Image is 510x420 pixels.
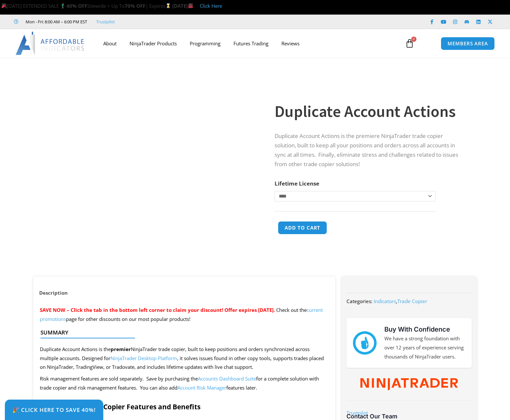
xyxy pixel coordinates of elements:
[200,3,222,9] a: Click Here
[441,37,495,50] a: MEMBERS AREA
[278,221,327,234] button: Add to cart
[33,287,74,299] a: Description
[97,36,123,51] a: About
[172,3,193,9] strong: [DATE]
[96,18,115,26] a: Trustpilot
[384,334,465,361] p: We have a strong foundation with over 12 years of experience serving thousands of NinjaTrader users.
[5,400,103,420] a: 🎉 Click Here to save 40%!
[448,41,488,46] span: MEMBERS AREA
[111,346,131,352] strong: premier
[275,100,464,123] h1: Duplicate Account Actions
[177,384,226,391] a: Account Risk Manager
[360,378,458,391] img: NinjaTrader Wordmark color RGB | Affordable Indicators – NinjaTrader
[411,37,416,42] span: 0
[183,36,227,51] a: Programming
[397,298,427,304] a: Trade Copier
[40,329,323,336] h4: Summary
[40,346,324,370] span: Duplicate Account Actions is the NinjaTrader trade copier, built to keep positions and orders syn...
[275,36,306,51] a: Reviews
[275,131,464,169] p: Duplicate Account Actions is the premiere NinjaTrader trade copier solution, built to keep all yo...
[97,36,398,51] nav: Menu
[188,3,193,8] img: 🏭
[12,407,96,413] span: 🎉 Click Here to save 40%!
[40,307,275,313] span: SAVE NOW – Click the tab in the bottom left corner to claim your discount! Offer expires [DATE].
[395,34,424,53] a: 0
[2,3,6,8] img: 🎉
[16,32,85,55] img: LogoAI | Affordable Indicators – NinjaTrader
[110,355,177,361] a: NinjaTrader Desktop Platform
[40,374,329,392] p: Risk management features are sold separately. Save by purchasing the for a complete solution with...
[40,306,329,324] p: Check out the page for other discounts on our most popular products!
[384,324,465,334] h3: Buy With Confidence
[275,180,319,187] label: Lifetime License
[125,3,145,9] strong: 70% OFF
[24,18,87,26] span: Mon - Fri: 8:00 AM – 6:00 PM EST
[374,298,427,304] span: ,
[227,36,275,51] a: Futures Trading
[346,298,372,304] span: Categories:
[123,36,183,51] a: NinjaTrader Products
[374,298,396,304] a: Indicators
[166,3,171,8] img: ⌛
[353,331,376,355] img: mark thumbs good 43913 | Affordable Indicators – NinjaTrader
[66,3,87,9] strong: 40% OFF
[198,375,256,382] a: Accounts Dashboard Suite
